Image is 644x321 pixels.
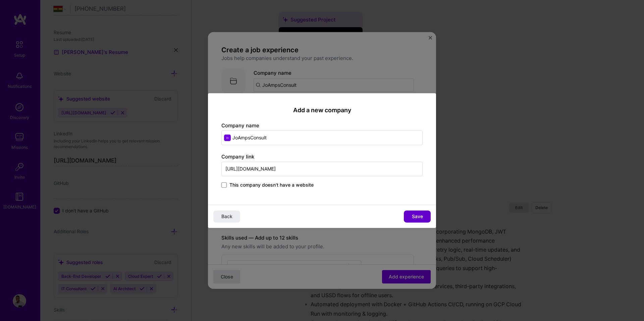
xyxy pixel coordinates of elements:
[221,130,423,145] input: Enter name
[404,210,431,222] button: Save
[221,213,232,220] span: Back
[213,210,240,222] button: Back
[221,162,423,176] input: Enter link
[221,122,259,129] label: Company name
[229,182,314,188] span: This company doesn't have a website
[221,153,254,160] label: Company link
[412,213,423,220] span: Save
[221,107,423,114] h2: Add a new company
